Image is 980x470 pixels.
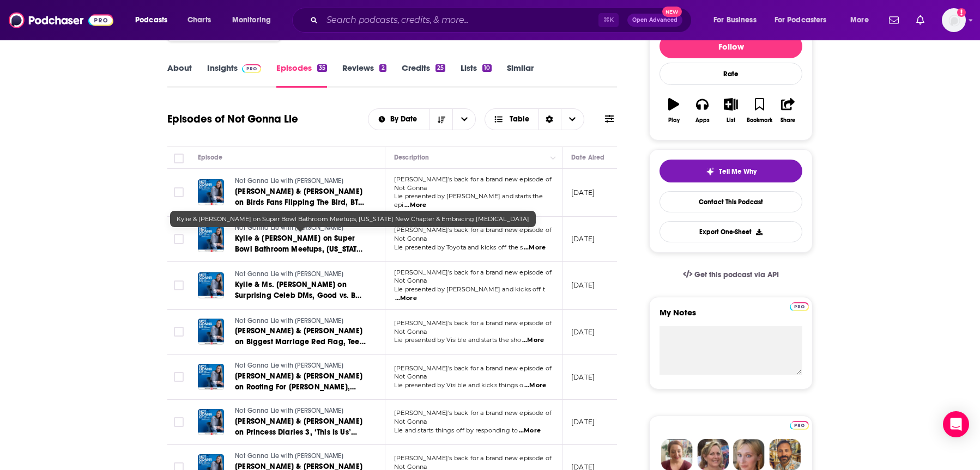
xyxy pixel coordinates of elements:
span: Lie presented by Visible and starts the sho [394,336,521,344]
span: More [850,13,869,28]
h1: Episodes of Not Gonna Lie [167,112,298,126]
button: tell me why sparkleTell Me Why [660,160,802,182]
div: 2 [379,64,386,72]
img: tell me why sparkle [706,167,715,176]
a: Episodes35 [276,63,327,88]
span: Not Gonna Lie with [PERSON_NAME] [235,362,343,369]
span: Toggle select row [174,280,184,290]
img: Podchaser Pro [790,421,809,430]
button: open menu [225,11,285,29]
span: Monitoring [232,13,271,28]
button: open menu [128,11,182,29]
span: Toggle select row [174,187,184,197]
span: [PERSON_NAME]’s back for a brand new episode of Not Gonna [394,319,552,335]
a: Contact This Podcast [660,191,802,212]
a: Not Gonna Lie with [PERSON_NAME] [235,361,366,371]
span: [PERSON_NAME]’s back for a brand new episode of Not Gonna [394,364,552,381]
div: Rate [660,63,802,85]
span: Toggle select row [174,234,184,244]
img: Podchaser Pro [790,302,809,311]
p: [DATE] [571,373,595,382]
span: For Business [713,13,757,28]
span: [PERSON_NAME]’s back for a brand new episode of Not Gonna [394,409,552,425]
a: Not Gonna Lie with [PERSON_NAME] [235,223,366,233]
a: Not Gonna Lie with [PERSON_NAME] [235,176,366,186]
span: ...More [524,243,546,252]
span: [PERSON_NAME] & [PERSON_NAME] on Birds Fans Flipping The Bird, BTS of Hacks & Cheerleading IS A S... [235,187,366,218]
a: About [167,63,192,88]
button: open menu [706,11,770,29]
input: Search podcasts, credits, & more... [322,11,598,29]
div: 35 [317,64,327,72]
button: List [717,91,745,130]
span: Not Gonna Lie with [PERSON_NAME] [235,407,343,414]
a: Get this podcast via API [674,261,788,288]
p: [DATE] [571,234,595,243]
p: [DATE] [571,188,595,197]
button: open menu [843,11,882,29]
span: ...More [519,426,541,435]
a: Kylie & [PERSON_NAME] on Super Bowl Bathroom Meetups, [US_STATE] New Chapter & Embracing [MEDICAL... [235,233,366,255]
button: open menu [368,115,430,123]
button: Play [660,91,688,130]
label: My Notes [660,307,802,326]
span: Logged in as HBurn [942,8,966,32]
span: Table [510,115,529,123]
img: User Profile [942,8,966,32]
div: Date Aired [571,151,604,164]
div: Bookmark [747,117,772,124]
div: 25 [435,64,445,72]
span: ⌘ K [598,13,619,27]
a: Lists10 [461,63,492,88]
button: Export One-Sheet [660,221,802,242]
a: Charts [180,11,217,29]
span: [PERSON_NAME]’s back for a brand new episode of Not Gonna [394,175,552,192]
a: Pro website [790,419,809,430]
div: Description [394,151,429,164]
span: Toggle select row [174,372,184,382]
img: Podchaser - Follow, Share and Rate Podcasts [9,10,113,30]
div: Share [781,117,795,124]
img: Podchaser Pro [242,64,261,73]
button: Sort Direction [429,109,452,130]
span: [PERSON_NAME] & [PERSON_NAME] on Princess Diaries 3, ‘This Is Us’ Mom Hacks & Banning “Bouncing B... [235,417,362,459]
span: Not Gonna Lie with [PERSON_NAME] [235,224,343,231]
div: List [727,117,735,124]
a: Not Gonna Lie with [PERSON_NAME] [235,451,366,461]
span: Kylie & Ms. [PERSON_NAME] on Surprising Celeb DMs, Good vs. Bad Screen Time & Gen Z Slang Pop Quiz [235,280,366,322]
a: [PERSON_NAME] & [PERSON_NAME] on Biggest Marriage Red Flag, Teen Cell Phone Rules & [PERSON_NAME]... [235,326,366,347]
span: [PERSON_NAME]’s back for a brand new episode of Not Gonna [394,268,552,285]
button: Show profile menu [942,8,966,32]
span: ...More [404,201,426,210]
div: Sort Direction [538,109,561,130]
a: Reviews2 [342,63,386,88]
a: Show notifications dropdown [885,11,903,29]
button: Choose View [485,108,584,130]
a: [PERSON_NAME] & [PERSON_NAME] on Rooting For [PERSON_NAME], Meeting The Kelces & Banned Kids TV S... [235,371,366,393]
div: Open Intercom Messenger [943,411,969,437]
span: Toggle select row [174,417,184,427]
span: [PERSON_NAME]’s back for a brand new episode of Not Gonna [394,226,552,242]
span: ...More [395,294,417,303]
span: Not Gonna Lie with [PERSON_NAME] [235,270,343,278]
p: [DATE] [571,327,595,337]
span: Not Gonna Lie with [PERSON_NAME] [235,452,343,460]
a: [PERSON_NAME] & [PERSON_NAME] on Princess Diaries 3, ‘This Is Us’ Mom Hacks & Banning “Bouncing B... [235,416,366,438]
span: [PERSON_NAME] & [PERSON_NAME] on Rooting For [PERSON_NAME], Meeting The Kelces & Banned Kids TV S... [235,371,362,413]
a: InsightsPodchaser Pro [207,63,261,88]
a: Credits25 [402,63,445,88]
span: Get this podcast via API [694,270,779,279]
a: Similar [507,63,534,88]
span: Tell Me Why [719,167,757,176]
svg: Add a profile image [957,8,966,17]
button: open menu [452,109,475,130]
span: Toggle select row [174,327,184,337]
span: Lie presented by [PERSON_NAME] and starts the epi [394,192,543,209]
div: 10 [482,64,492,72]
a: Pro website [790,301,809,311]
button: Open AdvancedNew [627,14,682,27]
button: Follow [660,34,802,58]
span: Open Advanced [632,17,677,23]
